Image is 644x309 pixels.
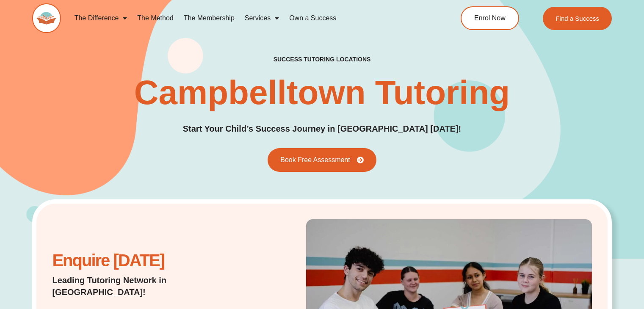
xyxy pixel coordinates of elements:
a: Book Free Assessment [268,148,376,172]
a: Find a Success [543,7,612,30]
span: Enrol Now [474,15,506,22]
nav: Menu [69,8,428,28]
span: Find a Success [556,15,599,22]
p: Start Your Child’s Success Journey in [GEOGRAPHIC_DATA] [DATE]! [183,122,462,135]
span: Book Free Assessment [280,157,350,163]
a: The Membership [179,8,240,28]
p: Leading Tutoring Network in [GEOGRAPHIC_DATA]! [52,274,246,298]
h2: Enquire [DATE] [52,255,246,266]
h2: success tutoring locations [274,55,371,63]
a: Services [240,8,284,28]
a: Enrol Now [461,6,519,30]
a: Own a Success [284,8,341,28]
h1: Campbelltown Tutoring [134,76,510,110]
a: The Method [132,8,178,28]
a: The Difference [69,8,133,28]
